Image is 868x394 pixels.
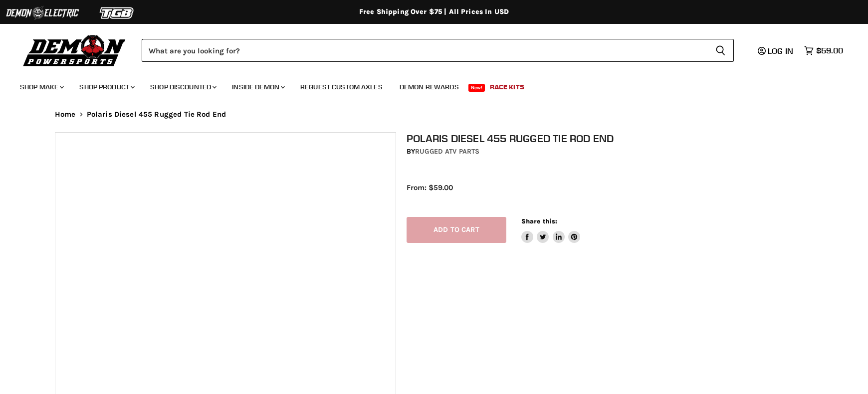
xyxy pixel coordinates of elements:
a: Demon Rewards [392,77,466,97]
span: Share this: [521,217,557,225]
a: Shop Make [12,77,70,97]
a: Home [55,110,76,119]
img: Demon Powersports [20,32,129,68]
img: TGB Logo 2 [80,3,155,22]
a: Rugged ATV Parts [415,147,479,156]
h1: Polaris Diesel 455 Rugged Tie Rod End [407,132,824,145]
a: Shop Discounted [143,77,222,97]
input: Search [142,39,707,62]
span: New! [468,84,485,92]
a: $59.00 [799,43,848,58]
ul: Main menu [12,73,841,97]
div: Free Shipping Over $75 | All Prices In USD [35,7,833,16]
a: Inside Demon [224,77,291,97]
form: Product [142,39,734,62]
span: $59.00 [816,46,843,55]
span: Polaris Diesel 455 Rugged Tie Rod End [87,110,226,119]
nav: Breadcrumbs [35,110,833,119]
a: Race Kits [482,77,532,97]
span: Log in [768,46,793,56]
a: Log in [753,46,799,55]
div: by [407,146,824,157]
img: Demon Electric Logo 2 [5,3,80,22]
a: Request Custom Axles [293,77,390,97]
a: Shop Product [72,77,141,97]
aside: Share this: [521,217,581,243]
span: From: $59.00 [407,183,453,192]
button: Search [707,39,734,62]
